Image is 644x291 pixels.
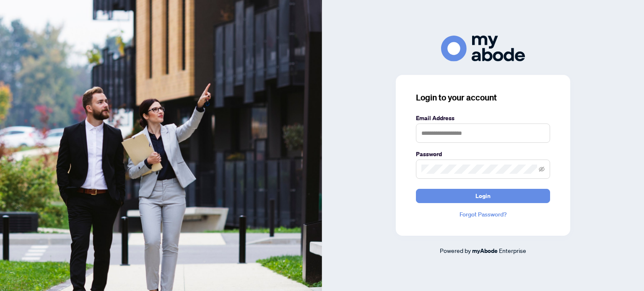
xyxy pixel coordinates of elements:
[539,166,545,172] span: eye-invisible
[416,210,550,219] a: Forgot Password?
[441,36,525,61] img: ma-logo
[472,246,498,255] a: myAbode
[416,113,550,123] label: Email Address
[499,247,526,254] span: Enterprise
[440,247,471,254] span: Powered by
[416,189,550,203] button: Login
[416,92,550,103] h3: Login to your account
[416,149,550,159] label: Password
[475,189,491,203] span: Login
